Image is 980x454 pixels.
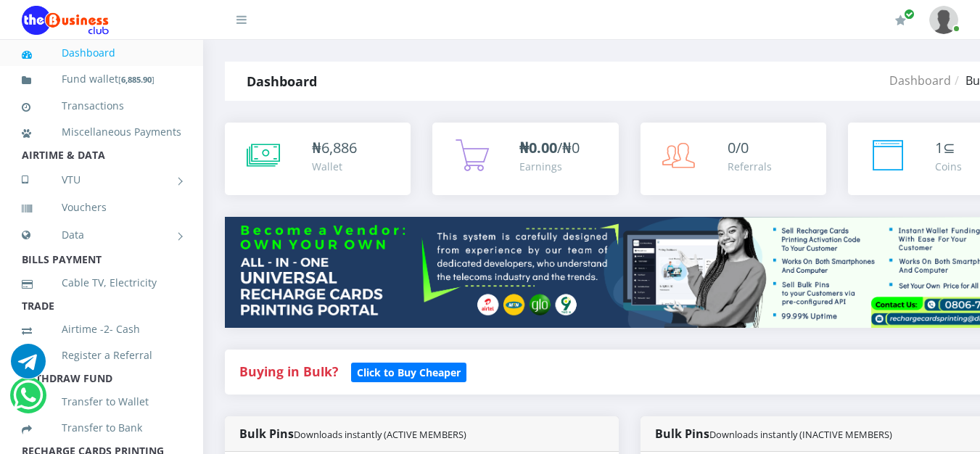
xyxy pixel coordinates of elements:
[641,123,826,195] a: 0/0 Referrals
[519,138,580,157] span: /₦0
[239,426,466,442] strong: Bulk Pins
[655,426,892,442] strong: Bulk Pins
[22,89,181,123] a: Transactions
[239,363,338,380] strong: Buying in Bulk?
[935,159,962,174] div: Coins
[432,123,618,195] a: ₦0.00/₦0 Earnings
[22,115,181,149] a: Miscellaneous Payments
[351,363,466,380] a: Click to Buy Cheaper
[22,6,109,35] img: Logo
[22,266,181,300] a: Cable TV, Electricity
[519,138,557,157] b: ₦0.00
[312,159,357,174] div: Wallet
[728,159,772,174] div: Referrals
[22,339,181,372] a: Register a Referral
[247,73,317,90] strong: Dashboard
[519,159,580,174] div: Earnings
[728,138,749,157] span: 0/0
[895,15,906,26] i: Renew/Upgrade Subscription
[22,217,181,253] a: Data
[935,138,943,157] span: 1
[121,74,152,85] b: 6,885.90
[709,428,892,441] small: Downloads instantly (INACTIVE MEMBERS)
[22,385,181,418] a: Transfer to Wallet
[225,123,411,195] a: ₦6,886 Wallet
[357,366,461,379] b: Click to Buy Cheaper
[22,36,181,70] a: Dashboard
[22,62,181,96] a: Fund wallet[6,885.90]
[321,138,357,157] span: 6,886
[11,355,46,379] a: Chat for support
[22,191,181,224] a: Vouchers
[22,313,181,346] a: Airtime -2- Cash
[13,389,43,413] a: Chat for support
[929,6,958,34] img: User
[118,74,155,85] small: [ ]
[312,137,357,159] div: ₦
[889,73,951,88] a: Dashboard
[294,428,466,441] small: Downloads instantly (ACTIVE MEMBERS)
[935,137,962,159] div: ⊆
[22,411,181,445] a: Transfer to Bank
[904,9,915,20] span: Renew/Upgrade Subscription
[22,162,181,198] a: VTU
